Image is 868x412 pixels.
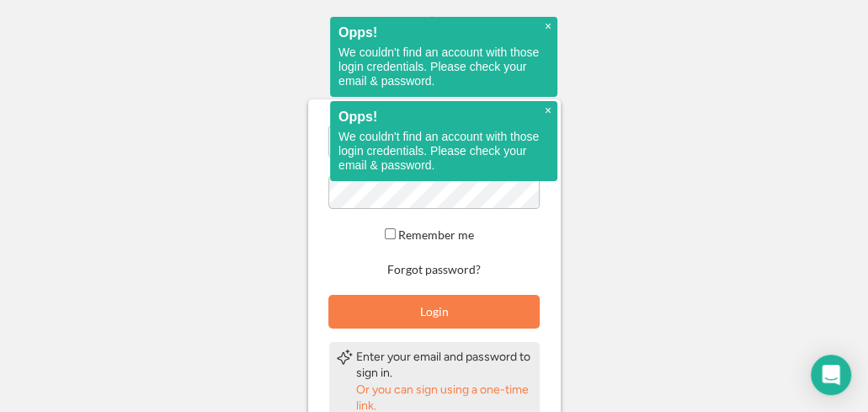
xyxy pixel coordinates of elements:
button: Forgot password? [385,262,483,278]
h2: Opps! [338,25,549,40]
div: or [429,11,439,28]
h2: Opps! [338,110,549,124]
span: × [545,19,551,34]
label: Remember me [398,227,474,242]
button: Login [328,295,540,329]
p: We couldn't find an account with those login credentials. Please check your email & password. [338,45,549,88]
span: × [545,104,551,118]
p: We couldn't find an account with those login credentials. Please check your email & password. [338,130,549,173]
div: Enter your email and password to sign in. [356,349,533,382]
div: Open Intercom Messenger [811,355,851,395]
